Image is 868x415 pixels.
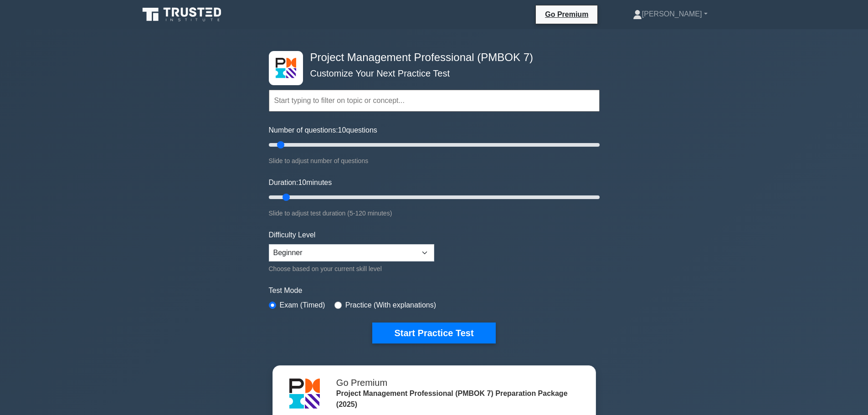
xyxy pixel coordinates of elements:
[269,285,600,296] label: Test Mode
[611,5,729,23] a: [PERSON_NAME]
[269,263,434,274] div: Choose based on your current skill level
[269,177,332,188] label: Duration: minutes
[345,300,436,311] label: Practice (With explanations)
[338,126,346,134] span: 10
[269,230,316,241] label: Difficulty Level
[269,155,600,166] div: Slide to adjust number of questions
[280,300,325,311] label: Exam (Timed)
[307,51,555,64] h4: Project Management Professional (PMBOK 7)
[269,125,377,136] label: Number of questions: questions
[269,208,600,219] div: Slide to adjust test duration (5-120 minutes)
[372,323,495,343] button: Start Practice Test
[298,179,306,186] span: 10
[269,90,600,112] input: Start typing to filter on topic or concept...
[539,9,594,20] a: Go Premium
